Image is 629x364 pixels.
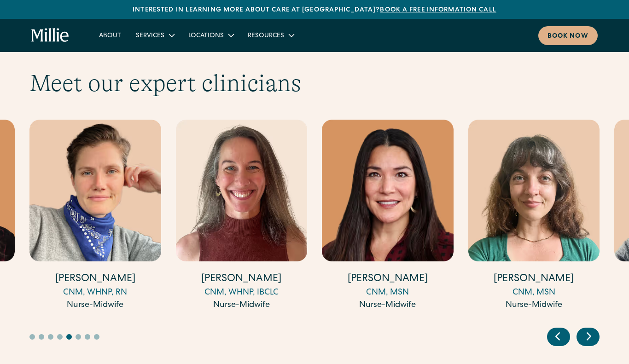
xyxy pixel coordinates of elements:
[29,287,161,299] div: CNM, WHNP, RN
[39,334,44,340] button: Go to slide 2
[181,28,240,43] div: Locations
[29,334,35,340] button: Go to slide 1
[94,334,99,340] button: Go to slide 8
[240,28,301,43] div: Resources
[468,287,600,299] div: CNM, MSN
[468,120,600,312] div: 12 / 17
[176,287,308,299] div: CNM, WHNP, IBCLC
[538,26,598,45] a: Book now
[31,28,69,43] a: home
[248,31,284,41] div: Resources
[547,32,588,41] div: Book now
[188,31,224,41] div: Locations
[128,28,181,43] div: Services
[176,299,308,312] div: Nurse-Midwife
[176,272,308,287] h4: [PERSON_NAME]
[577,328,600,346] div: Next slide
[29,69,600,98] h2: Meet our expert clinicians
[322,120,454,311] a: [PERSON_NAME]CNM, MSNNurse-Midwife
[66,334,72,340] button: Go to slide 5
[176,120,308,311] a: [PERSON_NAME]CNM, WHNP, IBCLCNurse-Midwife
[176,120,308,312] div: 10 / 17
[547,328,570,346] div: Previous slide
[29,299,161,312] div: Nurse-Midwife
[380,7,496,13] a: Book a free information call
[322,120,454,312] div: 11 / 17
[85,334,90,340] button: Go to slide 7
[76,334,81,340] button: Go to slide 6
[468,272,600,287] h4: [PERSON_NAME]
[29,272,161,287] h4: [PERSON_NAME]
[57,334,63,340] button: Go to slide 4
[322,299,454,312] div: Nurse-Midwife
[322,272,454,287] h4: [PERSON_NAME]
[468,120,600,311] a: [PERSON_NAME]CNM, MSNNurse-Midwife
[29,120,161,311] a: [PERSON_NAME]CNM, WHNP, RNNurse-Midwife
[48,334,53,340] button: Go to slide 3
[322,287,454,299] div: CNM, MSN
[92,28,128,43] a: About
[468,299,600,312] div: Nurse-Midwife
[136,31,164,41] div: Services
[29,120,161,312] div: 9 / 17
